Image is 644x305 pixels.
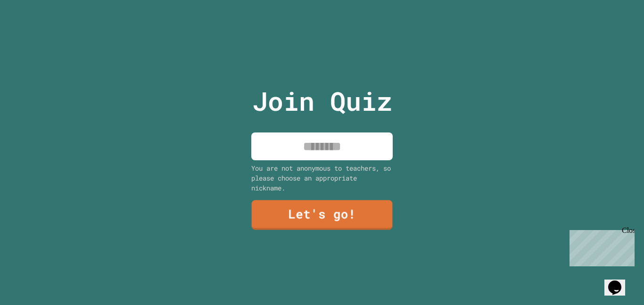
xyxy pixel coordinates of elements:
iframe: chat widget [566,226,635,266]
p: Join Quiz [252,82,392,121]
div: You are not anonymous to teachers, so please choose an appropriate nickname. [251,163,393,193]
iframe: chat widget [604,267,635,296]
div: Chat with us now!Close [4,4,65,60]
a: Let's go! [252,200,393,230]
